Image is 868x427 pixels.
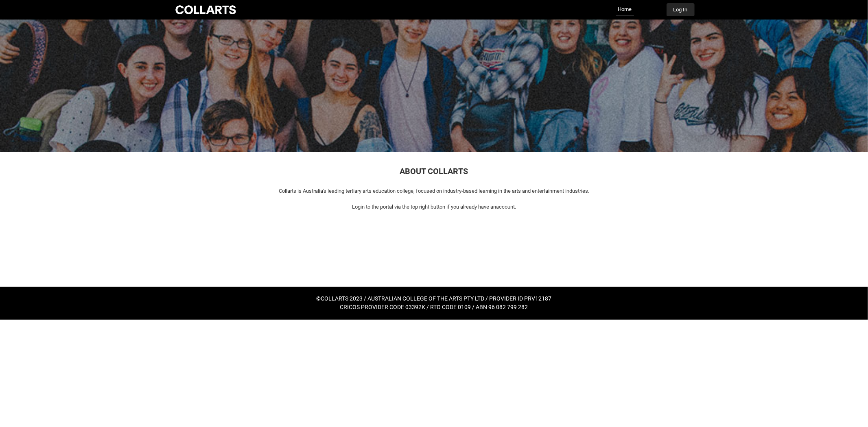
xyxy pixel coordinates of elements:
button: Log In [667,3,695,16]
p: Collarts is Australia's leading tertiary arts education college, focused on industry-based learni... [179,187,690,195]
span: account. [496,204,516,210]
p: Login to the portal via the top right button if you already have an [179,203,690,211]
a: Home [616,3,634,16]
span: ABOUT COLLARTS [400,166,468,176]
